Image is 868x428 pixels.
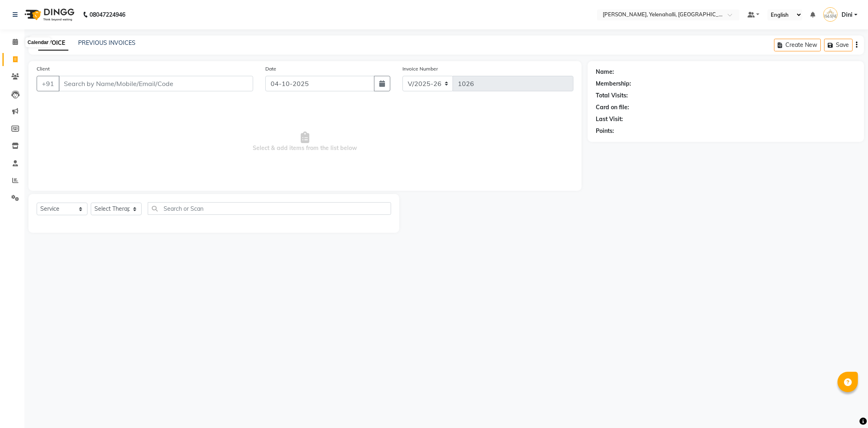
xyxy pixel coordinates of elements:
input: Search or Scan [148,202,391,215]
a: PREVIOUS INVOICES [78,39,136,46]
div: Card on file: [596,103,629,112]
button: Save [824,39,853,51]
button: +91 [37,76,59,91]
button: Create New [774,39,821,51]
label: Client [37,65,50,73]
img: logo [21,3,77,26]
img: Dini [823,7,837,22]
label: Date [265,65,276,73]
div: Membership: [596,79,631,88]
input: Search by Name/Mobile/Email/Code [59,76,253,91]
div: Total Visits: [596,91,628,100]
div: Calendar [26,38,50,47]
iframe: chat widget [834,395,860,420]
span: Select & add items from the list below [37,101,573,183]
b: 08047224946 [90,3,125,26]
div: Points: [596,127,614,135]
label: Invoice Number [402,65,438,73]
div: Name: [596,68,614,76]
div: Last Visit: [596,115,623,124]
span: Dini [842,11,853,19]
